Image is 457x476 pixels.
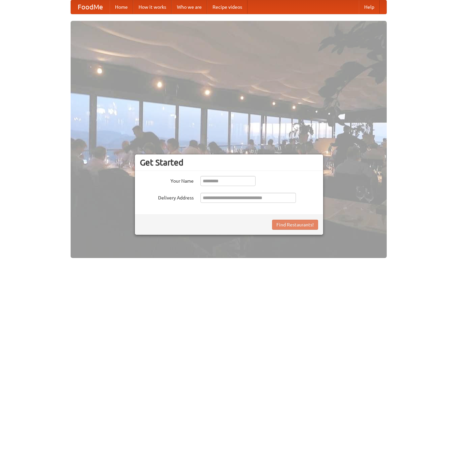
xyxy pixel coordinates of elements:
[133,0,172,14] a: How it works
[140,193,194,201] label: Delivery Address
[140,176,194,184] label: Your Name
[71,0,110,14] a: FoodMe
[272,220,318,230] button: Find Restaurants!
[359,0,380,14] a: Help
[110,0,133,14] a: Home
[207,0,247,14] a: Recipe videos
[172,0,207,14] a: Who we are
[140,157,318,168] h3: Get Started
